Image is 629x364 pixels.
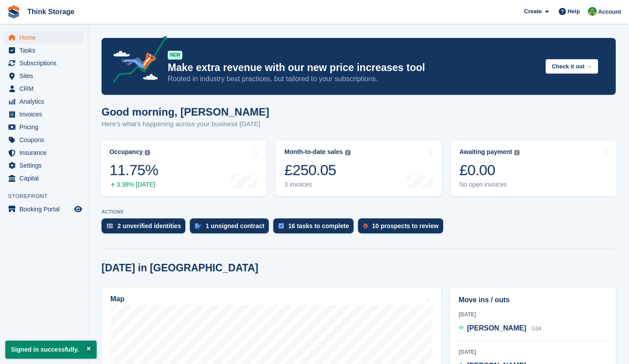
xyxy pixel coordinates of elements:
[145,150,150,155] img: icon-info-grey-7440780725fd019a000dd9b08b2336e03edf1995a4989e88bcd33f0948082b44.svg
[467,324,526,332] span: [PERSON_NAME]
[284,161,350,179] div: £250.05
[5,341,97,359] p: Signed in successfully.
[460,161,520,179] div: £0.00
[546,59,598,74] button: Check it out →
[459,311,607,319] div: [DATE]
[117,222,181,229] div: 2 unverified identities
[459,323,541,334] a: [PERSON_NAME] G34
[168,61,539,74] p: Make extra revenue with our new price increases tool
[19,172,72,184] span: Capital
[358,218,448,238] a: 10 prospects to review
[19,31,72,44] span: Home
[19,203,72,215] span: Booking Portal
[19,95,72,108] span: Analytics
[459,295,607,305] h2: Move ins / outs
[102,218,190,238] a: 2 unverified identities
[107,223,113,229] img: verify_identity-adf6edd0f0f0b5bbfe63781bf79b02c33cf7c696d77639b501bdc392416b5a36.svg
[284,181,350,188] div: 3 invoices
[568,7,580,16] span: Help
[451,140,617,196] a: Awaiting payment £0.00 No open invoices
[19,146,72,159] span: Insurance
[4,134,83,146] a: menu
[4,146,83,159] a: menu
[279,223,284,229] img: task-75834270c22a3079a89374b754ae025e5fb1db73e45f91037f5363f120a921f8.svg
[8,192,88,201] span: Storefront
[19,57,72,69] span: Subscriptions
[4,159,83,172] a: menu
[102,262,258,274] h2: [DATE] in [GEOGRAPHIC_DATA]
[288,222,349,229] div: 16 tasks to complete
[4,172,83,184] a: menu
[101,140,267,196] a: Occupancy 11.75% 3.38% [DATE]
[19,83,72,95] span: CRM
[4,57,83,69] a: menu
[345,150,350,155] img: icon-info-grey-7440780725fd019a000dd9b08b2336e03edf1995a4989e88bcd33f0948082b44.svg
[109,181,158,188] div: 3.38% [DATE]
[4,108,83,120] a: menu
[19,70,72,82] span: Sites
[168,74,539,84] p: Rooted in industry best practices, but tailored to your subscriptions.
[190,218,273,238] a: 1 unsigned contract
[588,7,597,16] img: Sarah Mackie
[284,148,343,156] div: Month-to-date sales
[102,209,616,215] p: ACTIONS
[273,218,358,238] a: 16 tasks to complete
[4,203,83,215] a: menu
[4,121,83,133] a: menu
[460,181,520,188] div: No open invoices
[19,134,72,146] span: Coupons
[460,148,512,156] div: Awaiting payment
[4,95,83,108] a: menu
[105,36,167,86] img: price-adjustments-announcement-icon-8257ccfd72463d97f412b2fc003d46551f7dbcb40ab6d574587a9cd5c0d94...
[7,5,20,19] img: stora-icon-8386f47178a22dfd0bd8f6a31ec36ba5ce8667c1dd55bd0f319d3a0aa187defe.svg
[372,222,439,229] div: 10 prospects to review
[19,44,72,56] span: Tasks
[19,159,72,172] span: Settings
[19,108,72,120] span: Invoices
[110,295,124,303] h2: Map
[109,148,143,156] div: Occupancy
[19,121,72,133] span: Pricing
[598,8,621,16] span: Account
[102,119,269,129] p: Here's what's happening across your business [DATE]
[459,348,607,356] div: [DATE]
[206,222,264,229] div: 1 unsigned contract
[195,223,201,229] img: contract_signature_icon-13c848040528278c33f63329250d36e43548de30e8caae1d1a13099fd9432cc5.svg
[4,83,83,95] a: menu
[24,4,78,19] a: Think Storage
[73,204,83,214] a: Preview store
[102,106,269,118] h1: Good morning, [PERSON_NAME]
[4,44,83,56] a: menu
[524,7,542,16] span: Create
[4,31,83,44] a: menu
[363,223,368,229] img: prospect-51fa495bee0391a8d652442698ab0144808aea92771e9ea1ae160a38d050c398.svg
[109,161,158,179] div: 11.75%
[4,70,83,82] a: menu
[275,140,441,196] a: Month-to-date sales £250.05 3 invoices
[514,150,520,155] img: icon-info-grey-7440780725fd019a000dd9b08b2336e03edf1995a4989e88bcd33f0948082b44.svg
[531,326,542,332] span: G34
[168,51,182,60] div: NEW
